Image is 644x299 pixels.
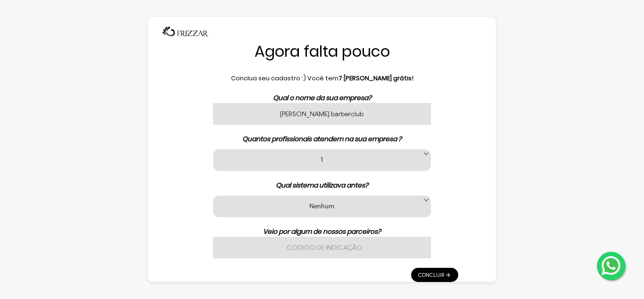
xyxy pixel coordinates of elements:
[213,103,431,125] input: Nome da sua empresa
[186,227,458,237] p: Veio por algum de nossos parceiros?
[339,74,413,83] b: 7 [PERSON_NAME] grátis!
[411,268,458,282] a: Concluir
[186,93,458,103] p: Qual o nome da sua empresa?
[225,155,419,164] label: 1
[600,254,622,277] img: whatsapp.png
[186,74,458,83] p: Conclua seu cadastro :) Você tem
[411,263,458,282] ul: Pagination
[213,237,431,258] input: Codigo de indicação
[186,180,458,190] p: Qual sistema utilizava antes?
[186,134,458,144] p: Quantos profissionais atendem na sua empresa ?
[225,201,419,210] label: Nenhum
[186,42,458,61] h1: Agora falta pouco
